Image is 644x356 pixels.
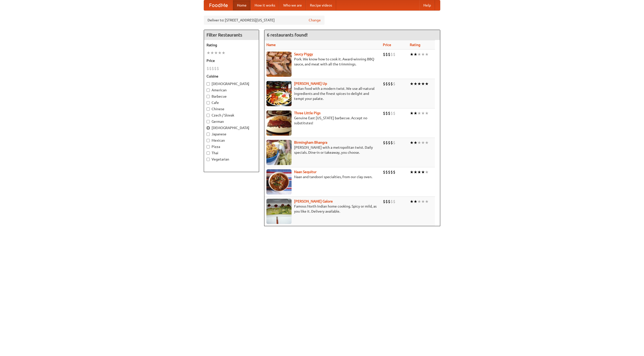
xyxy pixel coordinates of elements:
[207,43,256,48] h5: Rating
[207,126,210,130] input: [DEMOGRAPHIC_DATA]
[417,52,421,57] li: ★
[210,50,214,56] li: ★
[414,52,417,57] li: ★
[266,52,292,77] img: saucy.jpg
[419,0,435,10] a: Help
[390,110,393,116] li: $
[410,199,414,204] li: ★
[383,140,385,145] li: $
[266,169,292,194] img: naansequitur.jpg
[207,158,210,161] input: Vegetarian
[385,110,388,116] li: $
[425,81,429,87] li: ★
[383,43,391,47] a: Price
[209,66,212,71] li: $
[294,52,313,56] a: Saucy Piggy
[388,81,390,87] li: $
[204,0,233,10] a: FoodMe
[207,157,256,162] label: Vegetarian
[207,81,256,86] label: [DEMOGRAPHIC_DATA]
[390,140,393,145] li: $
[207,74,256,79] h5: Cuisine
[385,199,388,204] li: $
[217,66,219,71] li: $
[306,0,336,10] a: Recipe videos
[421,52,425,57] li: ★
[414,140,417,145] li: ★
[294,199,333,203] b: [PERSON_NAME] Galore
[385,52,388,57] li: $
[385,169,388,175] li: $
[266,81,292,106] img: curryup.jpg
[266,204,379,214] p: Famous North Indian home cooking. Spicy or mild, as you like it. Delivery available.
[417,140,421,145] li: ★
[390,52,393,57] li: $
[207,151,210,155] input: Thai
[207,133,210,136] input: Japanese
[266,140,292,165] img: bhangra.jpg
[294,170,316,174] a: Naan Sequitur
[212,66,214,71] li: $
[207,95,210,98] input: Barbecue
[207,88,256,93] label: American
[294,111,320,115] a: Three Little Pigs
[385,81,388,87] li: $
[393,52,395,57] li: $
[207,94,256,99] label: Barbecue
[207,106,256,111] label: Chinese
[266,57,379,67] p: Pork. We know how to cook it. Award-winning BBQ sauce, and meat with all the trimmings.
[410,140,414,145] li: ★
[207,120,210,123] input: German
[393,199,395,204] li: $
[207,139,210,142] input: Mexican
[383,52,385,57] li: $
[425,140,429,145] li: ★
[410,52,414,57] li: ★
[390,199,393,204] li: $
[279,0,306,10] a: Who we are
[414,199,417,204] li: ★
[383,199,385,204] li: $
[388,169,390,175] li: $
[390,81,393,87] li: $
[414,81,417,87] li: ★
[207,50,210,56] li: ★
[410,110,414,116] li: ★
[233,0,251,10] a: Home
[421,140,425,145] li: ★
[388,110,390,116] li: $
[207,66,209,71] li: $
[393,81,395,87] li: $
[207,132,256,137] label: Japanese
[294,140,327,144] a: Birmingham Bhangra
[204,16,325,25] div: Deliver to: [STREET_ADDRESS][US_STATE]
[207,58,256,63] h5: Price
[207,125,256,130] label: [DEMOGRAPHIC_DATA]
[214,50,218,56] li: ★
[207,114,210,117] input: Czech / Slovak
[207,89,210,92] input: American
[417,169,421,175] li: ★
[414,110,417,116] li: ★
[218,50,222,56] li: ★
[421,110,425,116] li: ★
[421,169,425,175] li: ★
[417,199,421,204] li: ★
[266,199,292,224] img: currygalore.jpg
[383,169,385,175] li: $
[222,50,225,56] li: ★
[207,82,210,86] input: [DEMOGRAPHIC_DATA]
[383,110,385,116] li: $
[425,110,429,116] li: ★
[207,119,256,124] label: German
[207,101,210,104] input: Cafe
[266,145,379,155] p: [PERSON_NAME] with a metropolitan twist. Daily specials. Dine-in or takeaway, you choose.
[410,43,420,47] a: Rating
[266,174,379,179] p: Naan and tandoori specialties, from our clay oven.
[425,199,429,204] li: ★
[414,169,417,175] li: ★
[393,140,395,145] li: $
[214,66,217,71] li: $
